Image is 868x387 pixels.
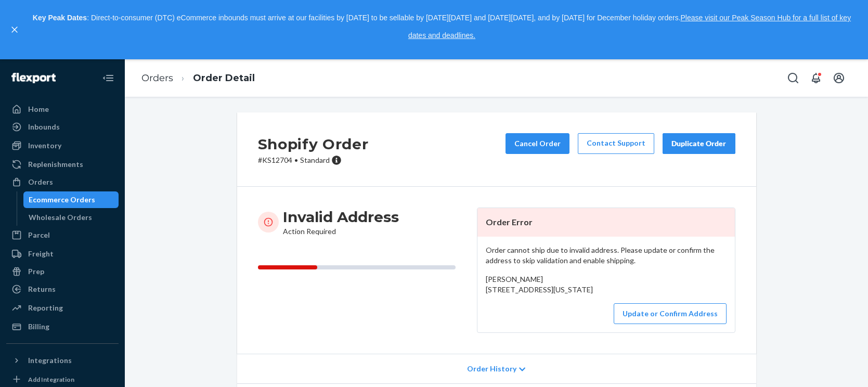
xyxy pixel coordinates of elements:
a: Please visit our Peak Season Hub for a full list of key dates and deadlines. [408,14,851,40]
h2: Shopify Order [258,133,369,155]
div: Billing [28,321,49,332]
ol: breadcrumbs [133,63,263,94]
button: Open notifications [806,68,826,88]
div: Parcel [28,230,50,240]
span: Order History [467,364,516,374]
a: Reporting [6,300,119,316]
div: Ecommerce Orders [29,195,95,205]
a: Inventory [6,137,119,154]
a: Parcel [6,227,119,243]
p: Order cannot ship due to invalid address. Please update or confirm the address to skip validation... [486,245,727,266]
div: Prep [28,266,44,277]
button: Open Search Box [783,68,804,88]
a: Inbounds [6,119,119,135]
a: Returns [6,281,119,298]
button: Update or Confirm Address [614,303,727,324]
div: Replenishments [28,159,83,170]
strong: Key Peak Dates [33,14,87,22]
button: Open account menu [828,68,849,88]
div: Orders [28,177,53,187]
div: Freight [28,249,54,259]
span: [PERSON_NAME] [STREET_ADDRESS][US_STATE] [486,275,593,294]
a: Ecommerce Orders [23,191,119,208]
a: Freight [6,246,119,262]
a: Wholesale Orders [23,209,119,226]
a: Order Detail [193,72,255,84]
div: Integrations [28,355,72,366]
a: Contact Support [578,133,654,154]
div: Add Integration [28,375,74,384]
div: Reporting [28,303,63,313]
div: Home [28,104,49,114]
a: Home [6,101,119,118]
div: Action Required [283,208,399,237]
button: Cancel Order [506,133,569,154]
p: # KS12704 [258,155,369,165]
img: Flexport logo [11,73,56,83]
button: Close Navigation [98,68,119,88]
div: Inventory [28,140,61,151]
h3: Invalid Address [283,208,399,226]
p: : Direct-to-consumer (DTC) eCommerce inbounds must arrive at our facilities by [DATE] to be sella... [25,9,859,44]
div: Duplicate Order [671,138,727,149]
button: close, [9,24,20,35]
button: Duplicate Order [663,133,735,154]
div: Inbounds [28,122,60,132]
button: Integrations [6,352,119,369]
a: Replenishments [6,156,119,173]
div: Returns [28,284,56,294]
a: Prep [6,263,119,280]
span: • [294,156,298,164]
a: Billing [6,318,119,335]
header: Order Error [477,208,735,237]
span: Standard [300,156,330,164]
a: Orders [6,174,119,190]
a: Add Integration [6,373,119,385]
a: Orders [141,72,173,84]
div: Wholesale Orders [29,212,92,223]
